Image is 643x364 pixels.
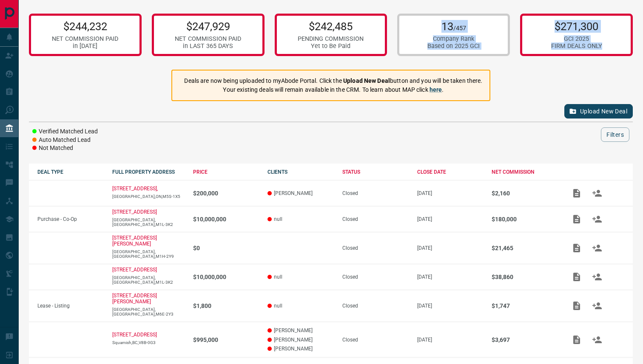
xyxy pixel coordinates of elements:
a: here [430,86,442,93]
p: [DATE] [417,274,484,280]
div: CLIENTS [267,169,334,175]
a: [STREET_ADDRESS], [112,186,158,192]
p: null [267,216,334,222]
li: Verified Matched Lead [32,127,98,136]
p: 13 [427,20,480,33]
p: $244,232 [52,20,118,33]
p: $10,000,000 [193,274,259,280]
p: Deals are now being uploaded to myAbode Portal. Click the button and you will be taken there. [184,76,482,85]
p: $3,697 [492,336,558,343]
p: $1,800 [193,302,259,309]
a: [STREET_ADDRESS] [112,209,157,215]
div: Closed [342,190,409,196]
p: Your existing deals will remain available in the CRM. To learn about MAP click . [184,85,482,94]
li: Auto Matched Lead [32,136,98,144]
div: Closed [342,216,409,222]
p: $180,000 [492,216,558,223]
p: $247,929 [175,20,241,33]
a: [STREET_ADDRESS][PERSON_NAME] [112,293,157,305]
div: Based on 2025 GCI [427,42,480,50]
p: [GEOGRAPHIC_DATA],ON,M5S-1X5 [112,194,185,199]
p: [DATE] [417,245,484,251]
span: Add / View Documents [566,190,587,196]
div: FULL PROPERTY ADDRESS [112,169,185,175]
p: Squamish,BC,V8B-0G3 [112,340,185,345]
p: [DATE] [417,337,484,343]
span: /457 [453,25,466,32]
span: Add / View Documents [566,216,587,222]
p: $200,000 [193,190,259,197]
span: Match Clients [587,336,607,342]
a: [STREET_ADDRESS] [112,332,157,338]
div: NET COMMISSION PAID [52,35,118,42]
span: Add / View Documents [566,245,587,251]
p: [PERSON_NAME] [267,327,334,333]
button: Upload New Deal [564,104,633,119]
span: Match Clients [587,274,607,279]
div: PRICE [193,169,259,175]
span: Add / View Documents [566,274,587,279]
span: Match Clients [587,190,607,196]
span: Match Clients [587,245,607,251]
span: Match Clients [587,302,607,308]
div: Closed [342,303,409,309]
div: GCI 2025 [551,35,602,42]
p: [DATE] [417,216,484,222]
p: $995,000 [193,336,259,343]
p: $21,465 [492,245,558,251]
p: [DATE] [417,190,484,196]
p: $2,160 [492,190,558,197]
p: $271,300 [551,20,602,33]
p: [GEOGRAPHIC_DATA],[GEOGRAPHIC_DATA],M6E-2Y3 [112,307,185,316]
div: in LAST 365 DAYS [175,42,241,50]
button: Filters [601,127,629,142]
p: $0 [193,245,259,251]
div: STATUS [342,169,409,175]
p: Purchase - Co-Op [37,216,104,222]
a: [STREET_ADDRESS][PERSON_NAME] [112,235,157,247]
span: Match Clients [587,216,607,222]
div: Closed [342,337,409,343]
div: CLOSE DATE [417,169,484,175]
p: $10,000,000 [193,216,259,223]
p: $38,860 [492,274,558,280]
p: null [267,303,334,309]
span: Add / View Documents [566,336,587,342]
span: Add / View Documents [566,302,587,308]
div: NET COMMISSION [492,169,558,175]
li: Not Matched [32,144,98,152]
p: [PERSON_NAME] [267,346,334,352]
div: Yet to Be Paid [298,42,364,50]
div: Closed [342,245,409,251]
div: Company Rank [427,35,480,42]
p: [PERSON_NAME] [267,190,334,196]
p: Lease - Listing [37,303,104,309]
div: PENDING COMMISSION [298,35,364,42]
p: [PERSON_NAME] [267,337,334,343]
strong: Upload New Deal [343,77,390,84]
a: [STREET_ADDRESS] [112,267,157,273]
div: NET COMMISSION PAID [175,35,241,42]
div: DEAL TYPE [37,169,104,175]
p: [GEOGRAPHIC_DATA],[GEOGRAPHIC_DATA],M1L-3K2 [112,217,185,227]
div: in [DATE] [52,42,118,50]
p: $242,485 [298,20,364,33]
p: null [267,274,334,280]
div: FIRM DEALS ONLY [551,42,602,50]
p: $1,747 [492,302,558,309]
p: [GEOGRAPHIC_DATA],[GEOGRAPHIC_DATA],M1H-2Y9 [112,249,185,259]
p: [DATE] [417,303,484,309]
p: [GEOGRAPHIC_DATA],[GEOGRAPHIC_DATA],M1L-3K2 [112,275,185,285]
div: Closed [342,274,409,280]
